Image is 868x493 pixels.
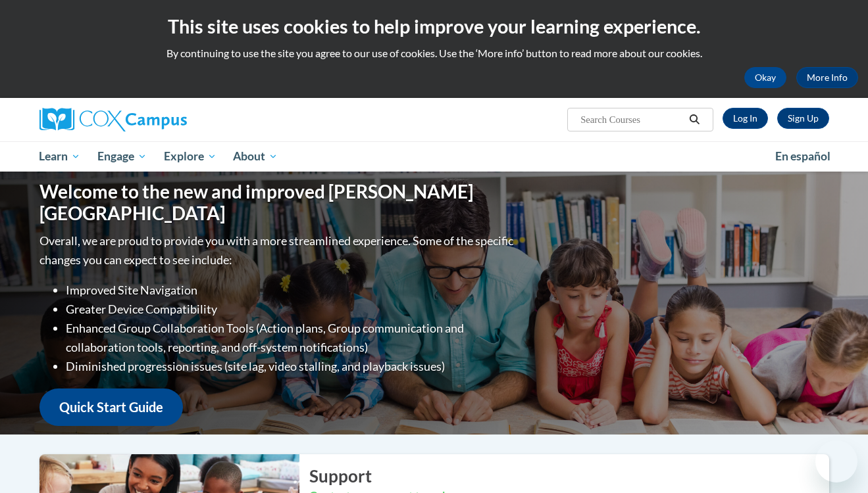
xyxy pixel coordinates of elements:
[31,141,89,172] a: Learn
[97,149,147,164] span: Engage
[744,67,786,88] button: Okay
[224,141,286,172] a: About
[815,440,857,482] iframe: Button to launch messaging window
[767,143,839,170] a: En español
[10,46,858,60] p: By continuing to use the site you agree to our use of cookies. Use the ‘More info’ button to read...
[155,141,225,172] a: Explore
[10,13,858,39] h2: This site uses cookies to help improve your learning experience.
[89,141,155,172] a: Engage
[39,181,517,225] h1: Welcome to the new and improved [PERSON_NAME][GEOGRAPHIC_DATA]
[164,149,217,164] span: Explore
[66,319,517,357] li: Enhanced Group Collaboration Tools (Action plans, Group communication and collaboration tools, re...
[309,464,829,488] h2: Support
[39,149,80,164] span: Learn
[66,300,517,319] li: Greater Device Compatibility
[39,388,183,426] a: Quick Start Guide
[66,357,517,376] li: Diminished progression issues (site lag, video stalling, and playback issues)
[39,108,290,131] a: Cox Campus
[39,231,517,270] p: Overall, we are proud to provide you with a more streamlined experience. Some of the specific cha...
[777,108,829,129] a: Register
[66,281,517,300] li: Improved Site Navigation
[20,141,849,172] div: Main menu
[39,108,187,131] img: Cox Campus
[579,112,684,128] input: Search Courses
[775,149,830,163] span: En español
[723,108,768,129] a: Log In
[684,112,704,128] button: Search
[233,149,278,164] span: About
[796,67,858,88] a: More Info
